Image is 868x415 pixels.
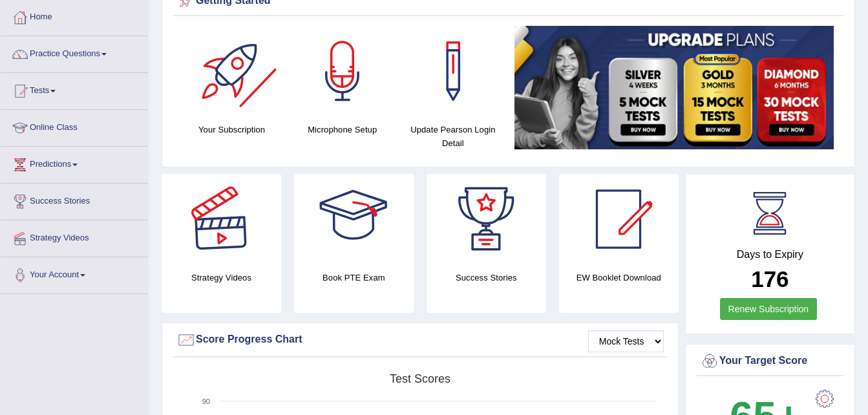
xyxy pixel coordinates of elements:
img: small5.jpg [514,26,834,149]
text: 90 [202,398,210,405]
h4: Your Subscription [183,123,281,136]
div: Score Progress Chart [176,330,664,350]
h4: EW Booklet Download [559,271,679,284]
a: Predictions [1,147,148,179]
h4: Book PTE Exam [294,271,414,284]
h4: Update Pearson Login Detail [404,123,502,150]
div: Your Target Score [700,352,840,371]
h4: Strategy Videos [162,271,281,284]
a: Your Account [1,257,148,290]
a: Online Class [1,110,148,142]
tspan: Test scores [390,372,450,385]
a: Tests [1,73,148,105]
a: Success Stories [1,184,148,216]
h4: Microphone Setup [293,123,391,136]
a: Practice Questions [1,36,148,69]
h4: Success Stories [427,271,546,284]
b: 176 [751,266,789,292]
a: Renew Subscription [720,298,818,320]
a: Strategy Videos [1,220,148,253]
h4: Days to Expiry [700,249,840,261]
